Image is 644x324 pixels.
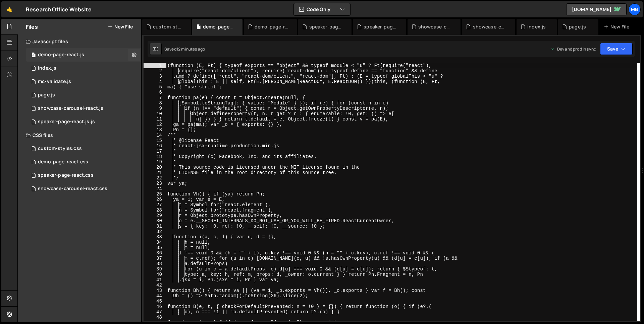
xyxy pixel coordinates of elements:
div: 38 [144,261,166,266]
div: 18 [144,154,166,159]
div: 26 [144,197,166,202]
div: 8 [144,100,166,106]
div: mc-validate.js [38,79,71,85]
div: demo-page-react.js [203,23,234,30]
div: 10476/47462.css [26,155,141,169]
div: custom-styles.css [153,23,183,30]
div: 36 [144,250,166,256]
div: showcase-carousel-react.css [418,23,452,30]
div: Saved [164,46,205,52]
div: 44 [144,293,166,299]
div: demo-page-react.js [38,52,84,58]
div: 37 [144,256,166,261]
div: 13 [144,127,166,133]
div: Research Office Website [26,5,92,13]
div: 34 [144,240,166,245]
div: 7 [144,95,166,100]
div: 10476/45223.js [26,102,141,115]
div: 20 [144,165,166,170]
div: 28 [144,208,166,213]
div: 24 [144,186,166,191]
button: Save [600,43,633,55]
div: speaker-page-react.css [309,23,343,30]
div: 10476/46986.js [26,75,141,88]
div: 10476/38631.css [26,142,141,155]
div: 10476/47013.js [26,115,141,129]
a: [DOMAIN_NAME] [566,3,627,15]
h2: Files [26,23,38,30]
div: index.js [527,23,546,30]
div: 10476/23772.js [26,88,141,102]
div: 5 [144,84,166,90]
div: 27 [144,202,166,208]
div: page.js [38,92,55,98]
div: page.js [569,23,586,30]
div: 10476/23765.js [26,62,141,75]
div: Javascript files [18,35,141,48]
div: 11 [144,116,166,122]
div: speaker-page-react.js.js [364,23,398,30]
button: New File [108,24,133,29]
div: 29 [144,213,166,218]
div: showcase-carousel-react.js [38,105,103,111]
div: 10476/47463.js [26,48,141,62]
div: demo-page-react.css [255,23,289,30]
div: New File [604,23,632,30]
div: 39 [144,266,166,272]
a: MB [629,3,641,15]
button: Code Only [294,3,350,15]
div: 30 [144,218,166,224]
div: custom-styles.css [38,146,82,152]
div: 17 [144,149,166,154]
div: 40 [144,272,166,277]
div: 33 [144,234,166,240]
div: 41 [144,277,166,282]
div: 10476/47016.css [26,169,141,182]
div: 1 [144,63,166,68]
div: 31 [144,224,166,229]
div: 43 [144,288,166,293]
div: 9 [144,106,166,111]
div: speaker-page-react.js.js [38,119,95,125]
div: 12 [144,122,166,127]
div: 21 [144,170,166,175]
div: demo-page-react.css [38,159,88,165]
div: Dev and prod in sync [550,46,596,52]
div: 10 [144,111,166,116]
div: 45 [144,299,166,304]
div: 3 [144,74,166,79]
a: 🤙 [1,1,18,17]
div: speaker-page-react.css [38,172,94,178]
div: 23 [144,181,166,186]
div: 48 [144,315,166,320]
div: index.js [38,65,56,71]
div: 6 [144,90,166,95]
div: 16 [144,143,166,149]
span: 0 [32,53,36,58]
div: 32 [144,229,166,234]
div: 19 [144,159,166,165]
div: showcase-carousel-react.css [38,186,107,192]
div: 14 [144,133,166,138]
div: 4 [144,79,166,84]
div: 2 [144,68,166,74]
div: 47 [144,309,166,315]
div: 15 [144,138,166,143]
div: 35 [144,245,166,250]
div: 46 [144,304,166,309]
div: showcase-carousel-react.js [473,23,507,30]
div: 22 [144,175,166,181]
div: 10476/45224.css [26,182,141,195]
div: 25 [144,191,166,197]
div: 12 minutes ago [176,46,205,52]
div: 42 [144,282,166,288]
div: CSS files [18,129,141,142]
